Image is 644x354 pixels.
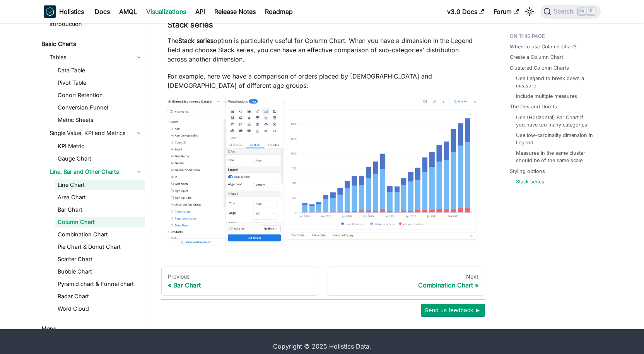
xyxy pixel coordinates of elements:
a: Include multiple measures [516,92,577,100]
a: Word Cloud [55,303,145,314]
a: Measures in the same cluster should be of the same scale [516,149,593,164]
a: KPI Metric [55,141,145,152]
a: Styling options [510,168,545,175]
span: Send us feedback ► [425,305,481,315]
a: Stack series [516,178,544,185]
nav: Docs pages [161,267,485,296]
a: Tables [47,51,145,63]
a: Clustered Column Charts [510,64,569,72]
strong: Stack series [178,37,214,44]
a: Column Chart [55,217,145,227]
a: The Dos and Don'ts [510,103,557,110]
div: Combination Chart [334,281,478,289]
a: Docs [90,5,114,18]
a: Gauge Chart [55,153,145,164]
div: Bar Chart [168,281,312,289]
span: Search [551,8,578,15]
img: Holistics [44,5,56,18]
a: Cohort Retention [55,90,145,101]
a: Bubble Chart [55,266,145,277]
a: Conversion Funnel [55,102,145,113]
button: Send us feedback ► [421,304,485,317]
a: HolisticsHolistics [44,5,84,18]
b: Holistics [59,7,84,16]
a: Forum [489,5,523,18]
a: Use Legend to break down a measure [516,75,593,89]
a: Pyramid chart & Funnel chart [55,279,145,289]
p: For example, here we have a comparison of orders placed by [DEMOGRAPHIC_DATA] and [DEMOGRAPHIC_DA... [167,72,479,90]
a: Maps [39,323,145,334]
a: NextCombination Chart [328,267,485,296]
a: Release Notes [210,5,260,18]
a: When to use Column Chart? [510,43,577,50]
a: Radar Chart [55,291,145,302]
a: Pivot Table [55,77,145,88]
a: Visualizations [142,5,191,18]
a: v3.0 Docs [442,5,489,18]
a: Roadmap [260,5,297,18]
a: Line, Bar and Other Charts [47,166,145,178]
a: Combination Chart [55,229,145,240]
a: Bar Chart [55,204,145,215]
a: Data Table [55,65,145,76]
a: Metric Sheets [55,115,145,125]
a: Line Chart [55,180,145,190]
a: Scatter Chart [55,254,145,265]
button: Search (Ctrl+K) [540,5,600,19]
a: Area Chart [55,192,145,203]
a: Use (Horizontal) Bar Chart if you have too many categories [516,114,593,128]
a: Basic Charts [39,39,145,50]
a: Create a Column Chart [510,53,563,61]
p: The option is particularly useful for Column Chart. When you have a dimension in the Legend field... [167,36,479,64]
a: API [191,5,210,18]
button: Switch between dark and light mode (currently light mode) [523,5,536,18]
div: Next [334,273,478,280]
a: Introduction [47,19,145,29]
a: PreviousBar Chart [161,267,319,296]
a: Use low-cardinality dimension in Legend [516,132,593,146]
a: Pie Chart & Donut Chart [55,241,145,252]
a: AMQL [114,5,142,18]
div: Previous [168,273,312,280]
div: Copyright © 2025 Holistics Data. [76,342,568,351]
kbd: K [587,8,595,15]
h3: Stack series [167,20,479,30]
a: Single Value, KPI and Metrics [47,127,145,139]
